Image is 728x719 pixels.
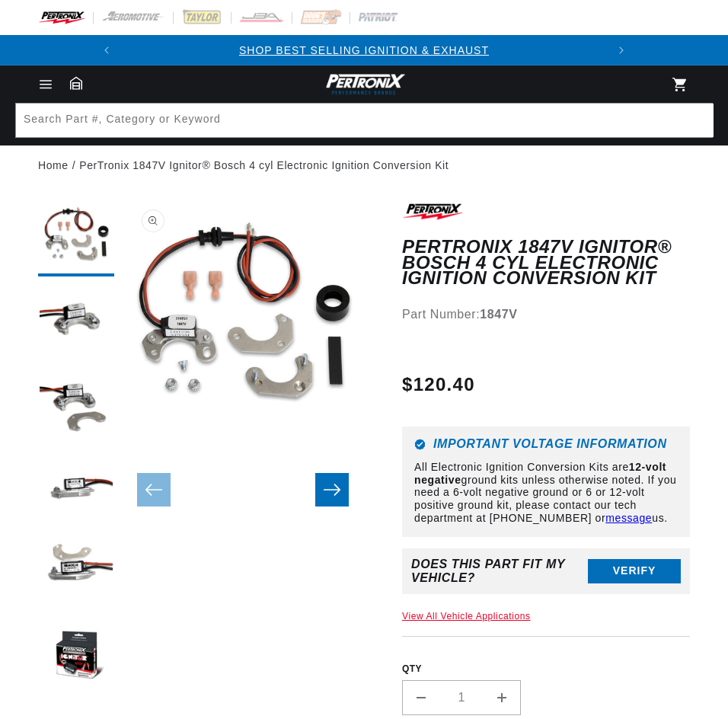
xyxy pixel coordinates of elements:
button: Slide right [315,473,349,506]
button: Load image 3 in gallery view [38,368,114,444]
summary: Menu [29,76,62,93]
a: message [605,512,652,524]
strong: 1847V [480,308,517,321]
a: Garage: 0 item(s) [70,76,82,90]
button: Translation missing: en.sections.announcements.next_announcement [606,35,637,66]
button: Verify [588,559,681,583]
a: PerTronix 1847V Ignitor® Bosch 4 cyl Electronic Ignition Conversion Kit [79,157,449,174]
div: 1 of 2 [122,42,606,59]
a: View All Vehicle Applications [402,611,531,622]
h1: PerTronix 1847V Ignitor® Bosch 4 cyl Electronic Ignition Conversion Kit [402,239,690,286]
nav: breadcrumbs [38,157,690,174]
button: Translation missing: en.sections.announcements.previous_announcement [91,35,122,66]
div: Part Number: [402,305,690,324]
img: Pertronix [322,72,406,97]
button: Search Part #, Category or Keyword [679,104,712,137]
button: Load image 5 in gallery view [38,535,114,612]
span: $120.40 [402,371,475,398]
div: Announcement [122,42,606,59]
a: SHOP BEST SELLING IGNITION & EXHAUST [239,44,489,56]
div: Does This part fit My vehicle? [411,558,588,585]
a: Home [38,157,69,174]
p: All Electronic Ignition Conversion Kits are ground kits unless otherwise noted. If you need a 6-v... [414,461,678,525]
button: Load image 1 in gallery view [38,200,114,276]
input: Search Part #, Category or Keyword [16,104,714,137]
label: QTY [402,663,690,676]
button: Load image 4 in gallery view [38,452,114,528]
button: Slide left [137,473,171,506]
h6: Important Voltage Information [414,439,678,450]
button: Load image 2 in gallery view [38,284,114,360]
button: Load image 6 in gallery view [38,619,114,695]
strong: 12-volt negative [414,461,666,486]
